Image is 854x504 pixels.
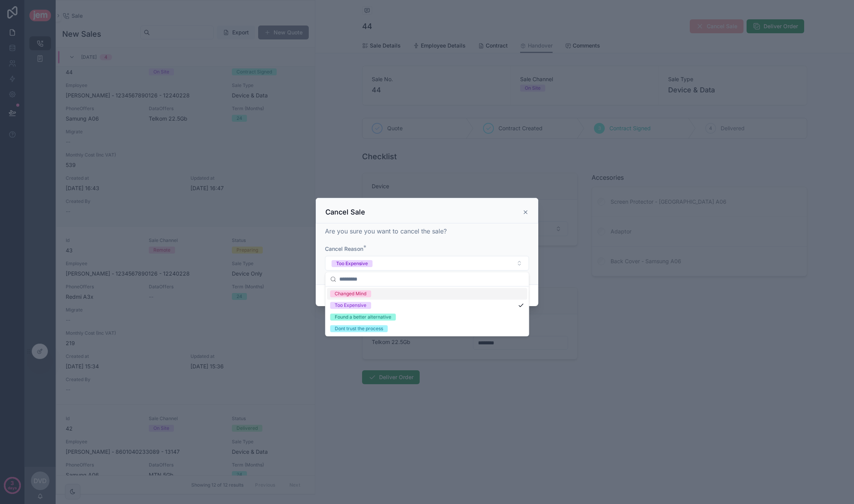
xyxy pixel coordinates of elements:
[325,227,447,235] span: Are you sure you want to cancel the sale?
[325,286,529,336] div: Suggestions
[325,208,365,217] h3: Cancel Sale
[336,260,368,267] div: Too Expensive
[335,302,366,309] div: Too Expensive
[325,245,363,252] span: Cancel Reason
[335,325,383,332] div: Dont trust the process
[325,256,529,271] button: Select Button
[335,313,391,320] div: Found a better alternative
[332,259,373,267] button: Unselect TOO_EXPENSIVE
[335,290,366,297] div: Changed Mind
